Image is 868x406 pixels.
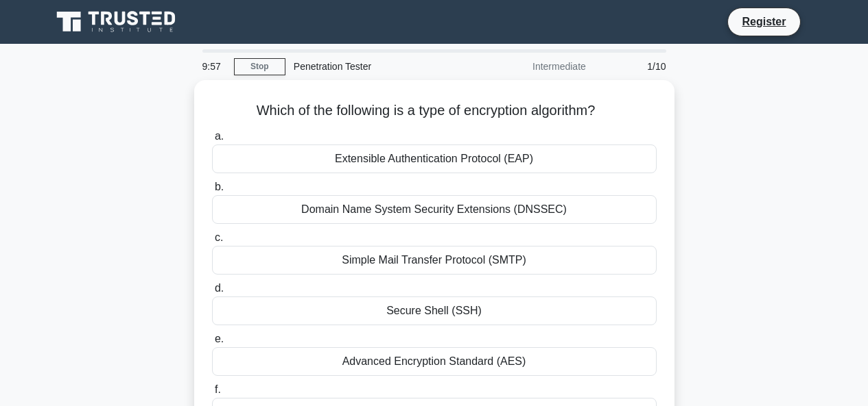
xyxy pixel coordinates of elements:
span: d. [215,282,224,294]
a: Register [734,13,794,30]
div: Secure Shell (SSH) [212,296,657,325]
div: Simple Mail Transfer Protocol (SMTP) [212,246,657,275]
a: Stop [234,58,285,75]
div: Penetration Tester [285,53,474,80]
h5: Which of the following is a type of encryption algorithm? [211,102,658,120]
div: Domain Name System Security Extensions (DNSSEC) [212,195,657,224]
span: e. [215,333,224,344]
span: f. [215,383,221,395]
div: 9:57 [194,53,234,80]
div: Extensible Authentication Protocol (EAP) [212,144,657,173]
span: c. [215,231,223,243]
span: b. [215,181,224,192]
span: a. [215,130,224,142]
div: Advanced Encryption Standard (AES) [212,347,657,376]
div: 1/10 [594,53,675,80]
div: Intermediate [474,53,594,80]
